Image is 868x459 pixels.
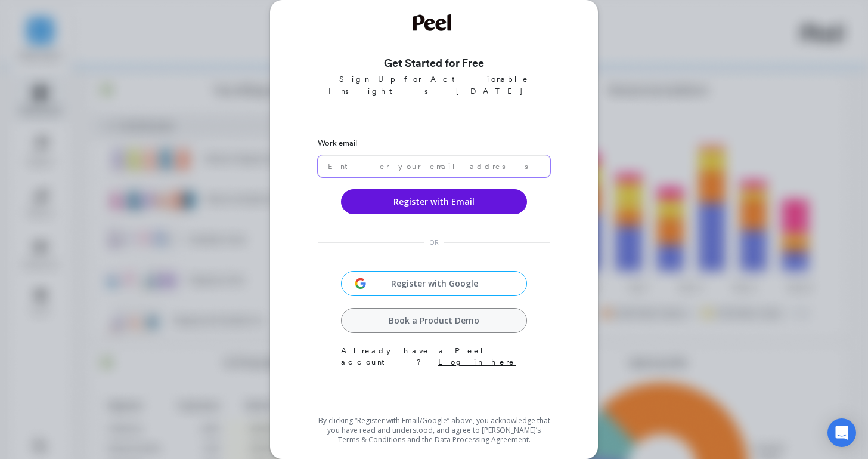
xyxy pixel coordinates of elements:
img: Welcome to Peel [413,14,455,31]
span: Register with Google [370,278,500,289]
a: Log in here [438,358,516,366]
button: Register with Email [341,189,527,214]
input: Enter your email address [318,155,550,177]
p: Sign Up for Actionable Insights [DATE] [318,73,550,97]
img: svg+xml;base64,PHN2ZyB3aWR0aD0iMzIiIGhlaWdodD0iMzIiIHZpZXdCb3g9IjAgMCAzMiAzMiIgZmlsbD0ibm9uZSIgeG... [352,275,370,292]
a: Terms & Conditions [338,435,405,445]
span: OR [429,238,439,247]
p: By clicking “Register with Email/Google” above, you acknowledge that you have read and understood... [318,416,550,445]
label: Work email [318,137,550,149]
a: Data Processing Agreement. [435,435,531,445]
button: Register with Google [341,271,527,296]
p: Already have a Peel account? [341,345,527,368]
h3: Get Started for Free [318,55,550,71]
div: Open Intercom Messenger [827,418,856,447]
a: Book a Product Demo [341,308,527,333]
